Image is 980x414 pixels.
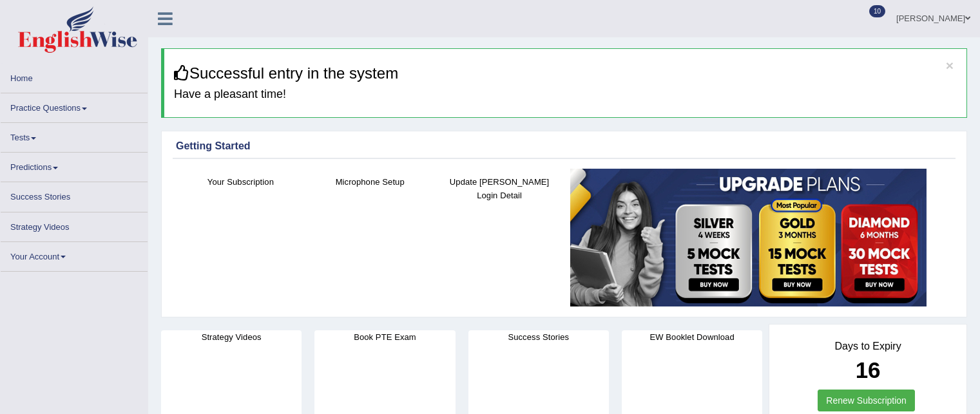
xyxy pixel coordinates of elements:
a: Success Stories [1,182,148,207]
a: Home [1,64,148,89]
h4: Book PTE Exam [314,330,455,344]
img: small5.jpg [570,169,927,306]
h4: Your Subscription [182,175,299,189]
h4: Strategy Videos [161,330,302,344]
h3: Successful entry in the system [174,65,957,82]
a: Tests [1,123,148,148]
a: Strategy Videos [1,212,148,238]
a: Practice Questions [1,93,148,118]
span: 10 [869,5,885,17]
h4: Success Stories [468,330,609,344]
h4: Have a pleasant time! [174,88,957,101]
button: × [946,59,954,72]
a: Predictions [1,153,148,178]
b: 16 [856,357,881,382]
a: Renew Subscription [818,390,915,411]
h4: Days to Expiry [783,341,952,352]
h4: EW Booklet Download [622,330,762,344]
a: Your Account [1,242,148,267]
h4: Microphone Setup [312,175,428,189]
h4: Update [PERSON_NAME] Login Detail [441,175,558,202]
div: Getting Started [176,138,952,154]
